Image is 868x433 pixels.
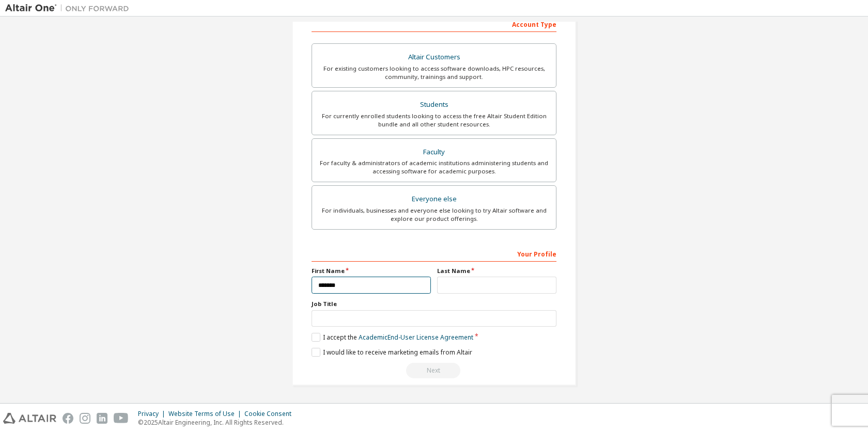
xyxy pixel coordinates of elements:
[312,267,431,275] label: First Name
[63,413,73,424] img: facebook.svg
[312,245,556,262] div: Your Profile
[318,145,550,159] div: Faculty
[3,413,56,424] img: altair_logo.svg
[318,112,550,129] div: For currently enrolled students looking to access the free Altair Student Edition bundle and all ...
[318,50,550,65] div: Altair Customers
[312,300,556,308] label: Job Title
[318,206,550,223] div: For individuals, businesses and everyone else looking to try Altair software and explore our prod...
[114,413,129,424] img: youtube.svg
[80,413,90,424] img: instagram.svg
[312,15,556,32] div: Account Type
[318,192,550,206] div: Everyone else
[318,65,550,81] div: For existing customers looking to access software downloads, HPC resources, community, trainings ...
[244,410,298,418] div: Cookie Consent
[359,333,473,342] a: Academic End-User License Agreement
[97,413,107,424] img: linkedin.svg
[318,98,550,112] div: Students
[138,410,168,418] div: Privacy
[318,159,550,175] div: For faculty & administrators of academic institutions administering students and accessing softwa...
[312,363,556,378] div: Read and acccept EULA to continue
[5,3,134,13] img: Altair One
[312,348,472,357] label: I would like to receive marketing emails from Altair
[168,410,244,418] div: Website Terms of Use
[312,333,473,342] label: I accept the
[138,418,298,427] p: © 2025 Altair Engineering, Inc. All Rights Reserved.
[437,267,556,275] label: Last Name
